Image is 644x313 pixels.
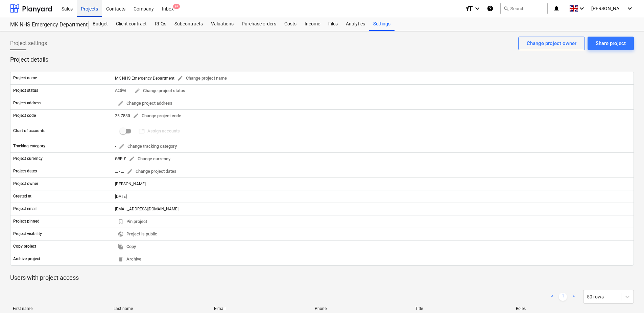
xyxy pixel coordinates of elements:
p: Project name [13,75,37,81]
p: Project address [13,100,41,106]
a: Next page [570,293,578,301]
button: Pin project [115,216,150,227]
div: [DATE] [112,191,634,202]
p: Active [115,88,126,93]
span: edit [133,113,139,119]
span: 9+ [173,4,180,9]
i: format_size [465,4,473,13]
div: Title [415,306,510,311]
span: GBP £ [115,156,126,161]
a: Analytics [342,17,369,31]
p: Copy project [13,244,36,249]
span: Project is public [118,230,157,238]
span: delete [118,256,124,262]
p: Created at [13,193,31,199]
a: Budget [89,17,112,31]
div: 25-7880 [115,111,184,121]
span: edit [118,100,124,106]
p: Project email [13,206,37,212]
a: Subcontracts [170,17,207,31]
button: Change project status [132,86,188,96]
div: ... - ... [115,169,124,174]
div: [PERSON_NAME] [112,179,634,189]
button: Change project code [130,111,184,121]
span: public [118,231,124,237]
span: edit [129,156,135,162]
p: Project currency [13,156,43,162]
span: Archive [118,255,141,263]
span: edit [119,143,125,149]
p: Project code [13,113,36,119]
div: First name [13,306,108,311]
span: Change project address [118,100,172,107]
div: Roles [516,306,611,311]
div: Share project [596,39,626,48]
span: search [503,6,509,11]
span: Change tracking category [119,143,177,150]
p: Project dates [13,168,37,174]
button: Project is public [115,229,160,239]
span: Change project status [134,87,185,95]
a: Previous page [548,293,556,301]
i: keyboard_arrow_down [626,4,634,13]
div: MK NHS Emergency Department [115,73,230,84]
p: Project status [13,88,38,93]
a: Valuations [207,17,238,31]
a: RFQs [151,17,170,31]
span: [PERSON_NAME] [591,6,625,11]
p: Users with project access [10,274,634,282]
button: Change project address [115,98,175,109]
span: Project settings [10,39,47,47]
div: [EMAIL_ADDRESS][DOMAIN_NAME] [112,204,634,214]
i: keyboard_arrow_down [473,4,481,13]
span: edit [127,168,133,174]
span: Copy [118,243,136,251]
button: Change project owner [518,37,585,50]
a: Costs [280,17,301,31]
i: keyboard_arrow_down [578,4,586,13]
button: Change project dates [124,166,179,177]
a: Income [301,17,324,31]
a: Files [324,17,342,31]
i: notifications [553,4,560,13]
span: Change project code [133,112,181,120]
span: Change project name [177,75,227,82]
span: file_copy [118,244,124,250]
button: Search [500,3,548,14]
div: Change project owner [527,39,576,48]
button: Change currency [126,154,173,164]
a: Page 1 is your current page [559,293,567,301]
span: edit [134,88,140,94]
span: Change project dates [127,168,176,175]
button: Change project name [174,73,230,84]
button: Change tracking category [116,141,180,152]
span: edit [177,75,183,81]
button: Archive [115,254,144,265]
a: Client contract [112,17,151,31]
p: Project visibility [13,231,42,237]
p: Archive project [13,256,40,262]
p: Chart of accounts [13,128,45,134]
div: Settings [369,17,395,31]
div: Phone [315,306,410,311]
span: bookmark_border [118,218,124,225]
a: Purchase orders [238,17,280,31]
span: Pin project [118,218,147,226]
p: Project owner [13,181,38,187]
p: Tracking category [13,143,45,149]
span: Change currency [129,155,170,163]
i: Knowledge base [487,4,494,13]
div: - [115,141,180,152]
div: MK NHS Emergency Department [10,21,80,28]
p: Project details [10,56,634,64]
button: Share project [588,37,634,50]
p: Project pinned [13,218,40,224]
